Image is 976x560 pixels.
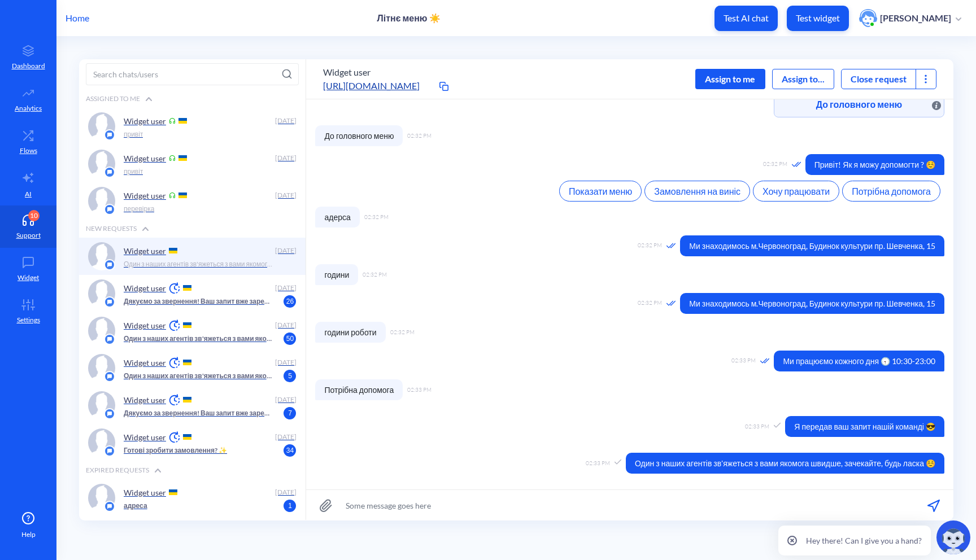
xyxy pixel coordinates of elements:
div: Assign to me [695,69,765,89]
img: not working hours icon [169,320,180,331]
button: Assign to... [772,69,834,89]
img: platform icon [104,334,115,345]
p: Дякуємо за звернення! Ваш запит вже зареєстровано. Наш адміністратор зв'яжеться з вами якомога шв... [124,408,273,418]
img: UA [178,155,187,161]
a: platform iconWidget user not working hours icon[DATE]Один з наших агентів зв'яжеться з вами якомо... [79,349,306,387]
div: [DATE] [274,283,297,293]
p: Support [16,230,41,240]
div: Assigned to me [79,90,306,108]
img: platform icon [104,501,115,512]
p: Home [66,11,89,25]
p: Analytics [15,103,42,113]
div: [DATE] [274,190,297,200]
span: Хочу працювати [762,186,830,196]
span: 02:32 PM [638,299,662,308]
span: 26 [284,295,296,308]
p: Widget user [124,283,166,293]
img: UA [183,322,191,328]
a: platform iconWidget user not working hours icon[DATE]Дякуємо за звернення! Ваш запит вже зареєстр... [79,387,306,424]
img: UA [169,248,177,253]
button: Test AI chat [714,6,778,31]
span: 5 [284,370,296,382]
img: UA [178,118,187,124]
button: Потрібна допомога [842,181,940,202]
span: 02:32 PM [763,160,787,169]
span: 7 [284,407,296,419]
img: UA [183,285,191,291]
img: copilot-icon.svg [936,520,970,554]
img: not working hours icon [169,394,180,405]
p: привіт [124,129,143,139]
p: AI [25,189,32,199]
a: platform iconWidget user Support Icon[DATE]перевірка [79,182,306,220]
p: Hey there! Can I give you a hand? [806,535,922,546]
span: 02:33 PM [407,386,432,394]
p: Widget user [124,358,166,368]
span: години роботи [315,322,385,343]
p: Widget user [124,116,166,126]
a: platform iconWidget user Support Icon[DATE]привіт [79,145,306,182]
img: user photo [859,9,877,27]
img: UA [178,193,187,198]
button: Показати меню [559,181,642,202]
p: Widget user [124,432,166,442]
div: [DATE] [274,320,297,330]
img: not working hours icon [169,357,180,368]
span: 02:32 PM [364,213,389,221]
img: platform icon [104,204,115,215]
span: Показати меню [569,186,632,196]
img: platform icon [104,371,115,382]
span: Ми знаходимось м.Червоноград, Будинок культури пр. Шевченка, 15 [680,293,944,314]
span: Я передав ваш запит нашій команді 😎 [785,416,944,437]
button: user photo[PERSON_NAME] [853,8,967,28]
span: Postback button [932,98,941,111]
a: platform iconWidget user not working hours icon[DATE]Дякуємо за звернення! Ваш запит вже зареєстр... [79,275,306,312]
button: Test widget [787,6,849,31]
span: Ми працюємо кожного дня 🕣 10:30-23:00 [774,351,944,371]
p: Дякуємо за звернення! Ваш запит вже зареєстровано. Наш адміністратор зв'яжеться з вами якомога шв... [124,296,273,307]
a: platform iconWidget user Support Icon[DATE]привіт [79,108,306,145]
button: Замовлення на виніс [644,181,750,202]
div: [DATE] [274,487,297,497]
p: Test widget [796,12,840,24]
div: [DATE] [274,432,297,442]
p: перевірка [124,204,154,214]
p: Test AI chat [724,12,769,24]
button: Хочу працювати [753,181,839,202]
img: platform icon [104,129,115,141]
p: Settings [17,315,40,325]
img: Support Icon [169,155,176,161]
a: platform iconWidget user [DATE]Один з наших агентів зв'яжеться з вами якомога швидше, зачекайте, ... [79,238,306,275]
p: [PERSON_NAME] [880,12,951,24]
p: Widget user [124,191,166,200]
span: 02:32 PM [407,132,432,140]
p: Widget [18,273,39,283]
img: platform icon [104,259,115,270]
p: Widget user [124,488,166,497]
span: 50 [284,333,296,345]
div: [DATE] [274,116,297,126]
span: До головного меню [786,98,932,111]
span: 1 [284,500,296,512]
p: Один з наших агентів зв'яжеться з вами якомога швидше тут ☺️ [124,334,273,344]
p: Widget user [124,246,166,256]
img: UA [183,397,191,403]
span: Один з наших агентів зв'яжеться з вами якомога швидше, зачекайте, будь ласка ☺️ [626,453,944,474]
button: Close request [842,72,916,86]
p: привіт [124,167,143,177]
input: Some message goes here [306,490,953,520]
a: [URL][DOMAIN_NAME] [323,79,436,93]
img: Support Icon [169,192,176,199]
img: UA [183,360,191,365]
div: Expired Requests [79,461,306,479]
div: 10 [28,210,40,221]
span: Замовлення на виніс [654,186,740,196]
span: години [315,264,358,285]
span: 34 [284,444,296,457]
p: Widget user [124,395,166,405]
span: Потрібна допомога [315,379,403,400]
img: platform icon [104,167,115,178]
span: 02:32 PM [638,241,662,251]
span: 02:33 PM [586,459,610,467]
